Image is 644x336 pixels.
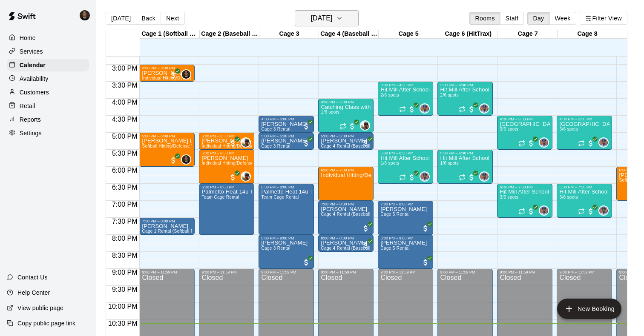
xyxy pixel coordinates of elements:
div: Francis Grullon [479,171,489,182]
img: Kyle Harris [182,70,190,79]
div: 6:30 PM – 7:30 PM [500,185,550,189]
button: Next [161,12,184,25]
span: Cage 3 Rental [261,127,290,131]
div: 6:00 PM – 7:00 PM [321,168,371,172]
div: 6:30 PM – 7:30 PM [559,185,609,189]
span: Francis Grullon [423,103,430,114]
div: 6:30 PM – 8:00 PM: Palmetto Heat 14u Temple [199,184,254,235]
img: Ben Boykin [241,138,250,147]
div: 9:00 PM – 11:59 PM [380,270,431,274]
img: Francis Grullon [420,172,429,181]
div: 5:30 PM – 6:30 PM [440,151,490,155]
div: 8:00 PM – 9:00 PM: Shaundrea douglas [259,235,314,269]
span: 8:00 PM [110,235,140,242]
span: Ben Boykin [244,171,251,182]
div: Calendar [7,59,89,71]
div: Cage 6 (HitTrax) [438,30,498,38]
span: 7:30 PM [110,218,140,225]
div: Kyle Harris [181,69,191,80]
div: 3:00 PM – 3:30 PM [142,66,192,70]
span: Ben Boykin [363,120,370,131]
span: Individual Hitting/Defense Training: 30 min [201,144,287,148]
h6: [DATE] [310,12,332,24]
button: add [557,299,621,319]
a: Reports [7,113,89,126]
div: 6:00 PM – 7:00 PM: Individual Hitting/Defense Training: 1 hour [318,167,374,201]
div: Cage 2 (Baseball Pitching Machine) [200,30,259,38]
span: 6:00 PM [110,167,140,174]
a: Retail [7,100,89,112]
div: Cage 8 [558,30,617,38]
span: Recurring event [399,106,406,113]
div: 6:30 PM – 8:00 PM: Palmetto Heat 14u Temple [259,184,314,235]
div: 7:00 PM – 8:00 PM [321,202,371,206]
p: Calendar [20,61,46,69]
span: All customers have paid [527,207,535,216]
span: Cage 3 Rental [261,144,290,148]
span: Team Cage Rental [201,195,239,199]
span: All customers have paid [302,122,310,131]
div: 4:30 PM – 5:00 PM [261,117,311,121]
div: 9:00 PM – 11:59 PM [440,270,490,274]
div: Settings [7,127,89,140]
div: 6:30 PM – 7:30 PM: Hit Mill After School Academy 11-13u- Fielding [557,184,612,218]
div: 5:30 PM – 6:30 PM: Hit Mill After School Academy 10-13u- Hitting [378,150,433,184]
div: 8:00 PM – 9:00 PM [261,236,311,240]
span: Francis Grullon [542,137,549,148]
a: Customers [7,86,89,99]
span: Ben Boykin [244,137,251,148]
span: All customers have paid [408,173,416,182]
span: 9:30 PM [110,286,140,293]
div: 4:30 PM – 5:30 PM [559,117,609,121]
p: Contact Us [17,273,48,282]
img: Francis Grullon [540,138,548,147]
span: Recurring event [578,208,585,215]
button: Week [549,12,576,25]
div: 5:00 PM – 5:30 PM [261,134,311,138]
p: Home [20,34,36,42]
div: 8:00 PM – 9:00 PM [380,236,431,240]
p: Help Center [17,288,50,297]
div: 4:30 PM – 5:30 PM [500,117,550,121]
img: Francis Grullon [599,206,608,215]
span: 5:00 PM [110,133,140,140]
span: All customers have paid [467,105,476,114]
div: 6:30 PM – 7:30 PM: Hit Mill After School Academy 11-13u- Fielding [497,184,552,218]
div: 6:30 PM – 8:00 PM [201,185,252,189]
div: 5:00 PM – 5:30 PM [201,134,252,138]
button: [DATE] [106,12,136,25]
span: 3:00 PM [110,65,140,72]
div: 3:00 PM – 3:30 PM: Mia Kovacs [139,65,195,82]
img: Francis Grullon [540,206,548,215]
div: 8:00 PM – 8:30 PM [321,236,371,240]
div: 8:00 PM – 8:30 PM: Sebastian Cazorla [318,235,374,252]
img: Francis Grullon [480,172,489,181]
div: 3:30 PM – 4:30 PM [440,83,490,87]
span: Francis Grullon [542,205,549,216]
div: 4:30 PM – 5:00 PM: Ronald Buechel [259,116,314,133]
span: All customers have paid [527,139,535,148]
div: 4:30 PM – 5:30 PM: Hit Mill After School Academy 8u-10u- Fielding [557,116,612,150]
button: Rooms [469,12,500,25]
div: 5:00 PM – 5:30 PM: Evan Chwazczewski [199,133,254,150]
div: Kyle Harris [78,7,96,24]
span: Cage 3 Rental [261,246,290,251]
img: Francis Grullon [599,138,608,147]
div: 5:30 PM – 6:30 PM: Nolan Steele [199,150,254,184]
a: Services [7,45,89,58]
div: 7:00 PM – 8:00 PM: Zachary Frame [378,201,433,235]
span: Kyle Harris [184,154,191,165]
a: Home [7,31,89,44]
span: All customers have paid [421,224,430,233]
span: 10:00 PM [106,303,139,310]
button: Day [527,12,549,25]
span: 3/6 spots filled [559,127,578,131]
span: Kyle Harris [184,69,191,80]
span: Francis Grullon [602,137,609,148]
div: 7:00 PM – 8:00 PM: Sebastian Cazorla [318,201,374,235]
a: Availability [7,72,89,85]
span: Individual Hitting/Defense Training: 30 min [142,76,228,80]
span: 6:30 PM [110,184,140,191]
